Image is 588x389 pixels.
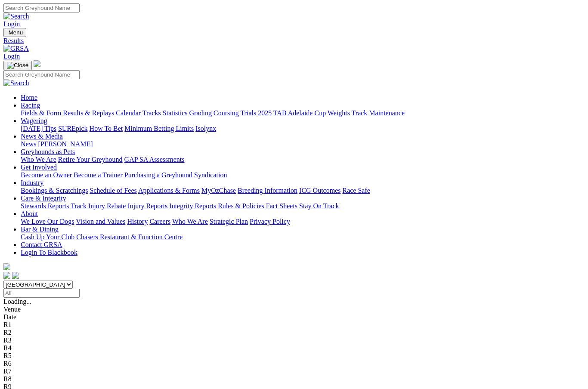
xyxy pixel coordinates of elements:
[21,164,57,171] a: Get Involved
[38,140,93,148] a: [PERSON_NAME]
[124,156,185,163] a: GAP SA Assessments
[3,375,585,383] div: R8
[3,344,585,352] div: R4
[3,37,585,45] a: Results
[3,337,585,344] div: R3
[21,187,585,194] div: Industry
[194,171,227,179] a: Syndication
[21,218,585,225] div: About
[90,187,136,194] a: Schedule of Fees
[3,360,585,367] div: R6
[21,171,585,179] div: Get Involved
[127,218,148,225] a: History
[21,233,74,241] a: Cash Up Your Club
[210,218,248,225] a: Strategic Plan
[3,321,585,329] div: R1
[21,102,40,109] a: Racing
[352,109,405,117] a: Track Maintenance
[3,352,585,360] div: R5
[266,202,297,210] a: Fact Sheets
[21,241,62,248] a: Contact GRSA
[116,109,141,117] a: Calendar
[21,210,38,217] a: About
[3,12,29,20] img: Search
[3,306,585,313] div: Venue
[142,109,161,117] a: Tracks
[21,140,585,148] div: News & Media
[21,171,72,179] a: Become an Owner
[201,187,236,194] a: MyOzChase
[3,263,10,270] img: logo-grsa-white.png
[76,218,125,225] a: Vision and Values
[3,20,20,28] a: Login
[21,156,585,164] div: Greyhounds as Pets
[71,202,126,210] a: Track Injury Rebate
[3,298,31,305] span: Loading...
[214,109,239,117] a: Coursing
[21,117,47,124] a: Wagering
[163,109,188,117] a: Statistics
[21,148,75,155] a: Greyhounds as Pets
[169,202,216,210] a: Integrity Reports
[189,109,212,117] a: Grading
[124,171,192,179] a: Purchasing a Greyhound
[21,218,74,225] a: We Love Our Dogs
[127,202,167,210] a: Injury Reports
[149,218,170,225] a: Careers
[195,125,216,132] a: Isolynx
[3,3,80,12] input: Search
[9,29,23,36] span: Menu
[21,187,88,194] a: Bookings & Scratchings
[124,125,194,132] a: Minimum Betting Limits
[3,272,10,279] img: facebook.svg
[21,249,77,256] a: Login To Blackbook
[3,313,585,321] div: Date
[3,70,80,79] input: Search
[238,187,297,194] a: Breeding Information
[240,109,256,117] a: Trials
[21,125,585,133] div: Wagering
[218,202,264,210] a: Rules & Policies
[21,109,61,117] a: Fields & Form
[138,187,200,194] a: Applications & Forms
[3,28,26,37] button: Toggle navigation
[63,109,114,117] a: Results & Replays
[12,272,19,279] img: twitter.svg
[3,329,585,337] div: R2
[342,187,370,194] a: Race Safe
[3,52,20,60] a: Login
[21,225,59,233] a: Bar & Dining
[21,125,56,132] a: [DATE] Tips
[21,179,43,186] a: Industry
[21,109,585,117] div: Racing
[3,79,29,87] img: Search
[3,367,585,375] div: R7
[74,171,123,179] a: Become a Trainer
[299,202,339,210] a: Stay On Track
[250,218,290,225] a: Privacy Policy
[90,125,123,132] a: How To Bet
[7,62,28,69] img: Close
[58,125,87,132] a: SUREpick
[172,218,208,225] a: Who We Are
[21,202,585,210] div: Care & Integrity
[3,45,29,52] img: GRSA
[258,109,326,117] a: 2025 TAB Adelaide Cup
[299,187,340,194] a: ICG Outcomes
[21,233,585,241] div: Bar & Dining
[21,140,36,148] a: News
[76,233,183,241] a: Chasers Restaurant & Function Centre
[3,61,32,70] button: Toggle navigation
[21,94,37,101] a: Home
[21,194,66,202] a: Care & Integrity
[21,133,63,140] a: News & Media
[328,109,350,117] a: Weights
[3,289,80,298] input: Select date
[34,60,40,67] img: logo-grsa-white.png
[21,156,56,163] a: Who We Are
[58,156,123,163] a: Retire Your Greyhound
[21,202,69,210] a: Stewards Reports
